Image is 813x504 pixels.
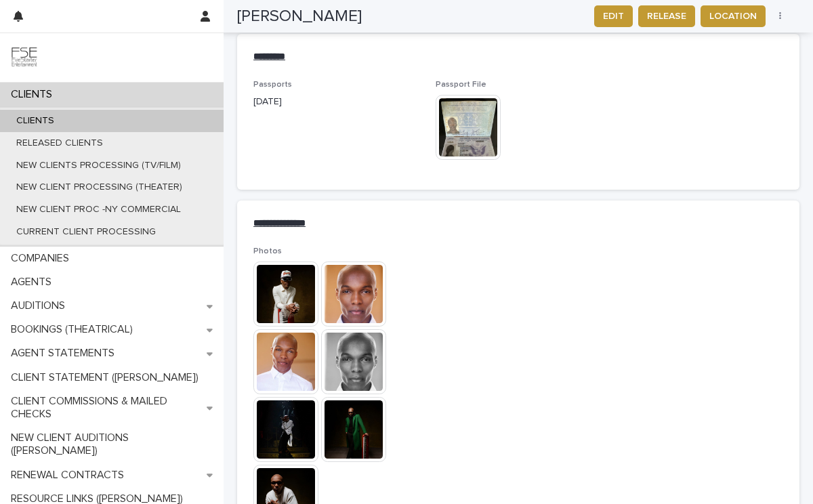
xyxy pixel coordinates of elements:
[5,138,114,149] p: RELEASED CLIENTS
[11,44,38,71] img: 9JgRvJ3ETPGCJDhvPVA5
[647,9,686,23] span: RELEASE
[5,204,192,215] p: NEW CLIENT PROC -NY COMMERCIAL
[5,323,144,336] p: BOOKINGS (THEATRICAL)
[5,371,209,384] p: CLIENT STATEMENT ([PERSON_NAME])
[5,226,167,238] p: CURRENT CLIENT PROCESSING
[5,160,192,171] p: NEW CLIENTS PROCESSING (TV/FILM)
[436,81,486,89] span: Passport File
[237,7,362,26] h2: [PERSON_NAME]
[5,276,62,289] p: AGENTS
[5,182,193,193] p: NEW CLIENT PROCESSING (THEATER)
[5,299,76,312] p: AUDITIONS
[638,5,695,27] button: RELEASE
[709,9,757,23] span: LOCATION
[5,252,80,265] p: COMPANIES
[701,5,766,27] button: LOCATION
[5,347,125,360] p: AGENT STATEMENTS
[5,88,63,101] p: CLIENTS
[603,9,624,23] span: EDIT
[253,95,419,109] p: [DATE]
[5,115,65,127] p: CLIENTS
[5,432,224,457] p: NEW CLIENT AUDITIONS ([PERSON_NAME])
[5,395,207,421] p: CLIENT COMMISSIONS & MAILED CHECKS
[253,81,292,89] span: Passports
[594,5,633,27] button: EDIT
[5,469,135,482] p: RENEWAL CONTRACTS
[253,247,282,255] span: Photos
